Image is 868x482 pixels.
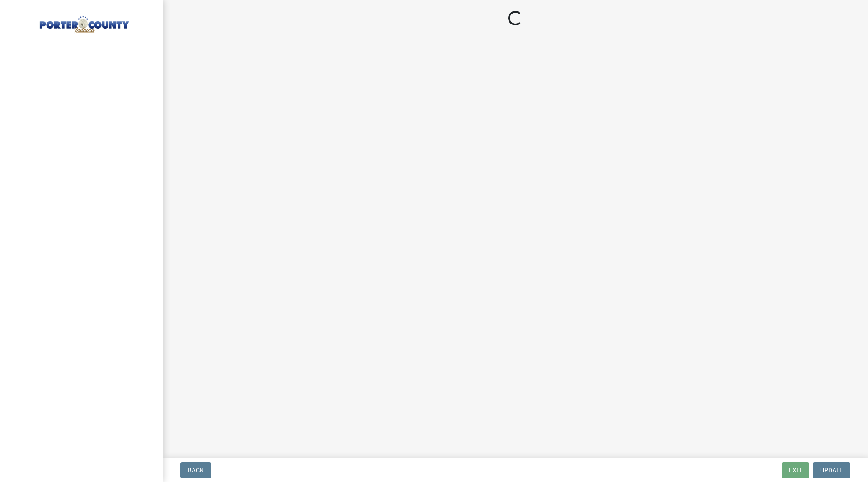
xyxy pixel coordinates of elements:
[782,462,809,478] button: Exit
[820,467,843,474] span: Update
[180,462,211,478] button: Back
[188,467,204,474] span: Back
[813,462,850,478] button: Update
[18,10,148,35] img: Porter County, Indiana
